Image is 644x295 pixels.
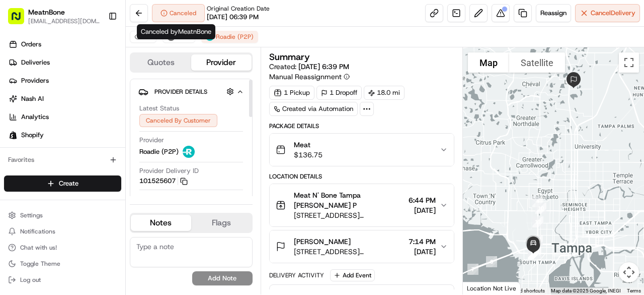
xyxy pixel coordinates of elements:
[619,262,639,282] button: Map camera controls
[502,287,545,294] button: Keyboard shortcuts
[4,4,104,28] button: MeatnBone[EMAIL_ADDRESS][DOMAIN_NAME]
[269,102,358,116] a: Created via Automation
[269,122,454,130] div: Package Details
[330,269,375,281] button: Add Event
[28,17,100,25] button: [EMAIL_ADDRESS][DOMAIN_NAME]
[269,271,324,279] div: Delivery Activity
[141,27,211,36] span: Canceled by MeatnBone
[294,237,351,247] span: [PERSON_NAME]
[551,288,621,293] span: Map data ©2025 Google, INEGI
[4,224,121,239] button: Notifications
[138,83,244,100] button: Provider Details
[139,166,199,175] span: Provider Delivery ID
[4,152,121,168] div: Favorites
[4,73,125,89] a: Providers
[4,208,121,222] button: Settings
[154,88,207,96] span: Provider Details
[207,5,270,13] span: Original Creation Date
[316,86,362,100] div: 1 Dropoff
[528,192,547,211] div: 9
[269,86,314,100] div: 1 Pickup
[59,179,78,188] span: Create
[294,210,405,220] span: [STREET_ADDRESS][PERSON_NAME]
[4,241,121,255] button: Chat with us!
[131,215,191,231] button: Notes
[20,260,60,268] span: Toggle Theme
[270,134,454,166] button: Meat$136.75
[509,52,565,73] button: Show satellite imagery
[463,260,482,279] div: 7
[20,276,41,284] span: Log out
[294,150,323,160] span: $136.75
[4,273,121,287] button: Log out
[619,52,639,73] button: Toggle fullscreen view
[536,4,571,22] button: Reassign
[4,109,125,125] a: Analytics
[4,175,121,192] button: Create
[269,52,310,62] h3: Summary
[465,281,499,294] a: Open this area in Google Maps (opens a new window)
[294,190,405,210] span: Meat N' Bone Tampa [PERSON_NAME] P
[468,52,509,73] button: Show street map
[183,146,195,158] img: roadie-logo-v2.jpg
[4,257,121,271] button: Toggle Theme
[139,176,188,186] button: 101525607
[294,140,323,150] span: Meat
[364,86,405,100] div: 18.0 mi
[216,33,254,41] span: Roadie (P2P)
[20,227,55,235] span: Notifications
[139,136,164,145] span: Provider
[269,62,349,72] span: Created:
[4,36,125,52] a: Orders
[207,13,259,22] span: [DATE] 06:39 PM
[152,4,205,22] button: Canceled
[270,184,454,226] button: Meat N' Bone Tampa [PERSON_NAME] P[STREET_ADDRESS][PERSON_NAME]6:44 PM[DATE]
[409,237,436,247] span: 7:14 PM
[4,127,125,143] a: Shopify
[21,131,44,140] span: Shopify
[20,211,43,219] span: Settings
[9,131,17,139] img: Shopify logo
[269,172,454,181] div: Location Details
[21,94,44,103] span: Nash AI
[21,58,50,67] span: Deliveries
[409,205,436,215] span: [DATE]
[21,76,49,85] span: Providers
[270,230,454,263] button: [PERSON_NAME][STREET_ADDRESS][PERSON_NAME]7:14 PM[DATE]
[531,199,550,218] div: 10
[4,54,125,71] a: Deliveries
[465,281,499,294] img: Google
[540,9,567,18] span: Reassign
[20,244,57,252] span: Chat with us!
[409,247,436,257] span: [DATE]
[482,252,501,271] div: 8
[21,112,49,122] span: Analytics
[463,282,521,294] div: Location Not Live
[591,9,635,18] span: Cancel Delivery
[131,54,191,71] button: Quotes
[139,147,179,156] span: Roadie (P2P)
[4,91,125,107] a: Nash AI
[130,31,156,43] button: All
[269,72,350,82] button: Manual Reassignment
[28,7,65,17] button: MeatnBone
[139,104,179,113] span: Latest Status
[191,54,252,71] button: Provider
[191,215,252,231] button: Flags
[575,4,640,22] button: CancelDelivery
[528,212,547,231] div: 11
[298,62,349,71] span: [DATE] 6:39 PM
[21,40,41,49] span: Orders
[409,195,436,205] span: 6:44 PM
[294,247,405,257] span: [STREET_ADDRESS][PERSON_NAME]
[627,288,641,293] a: Terms
[269,72,342,82] span: Manual Reassignment
[139,194,154,203] span: Price
[201,31,258,43] button: Roadie (P2P)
